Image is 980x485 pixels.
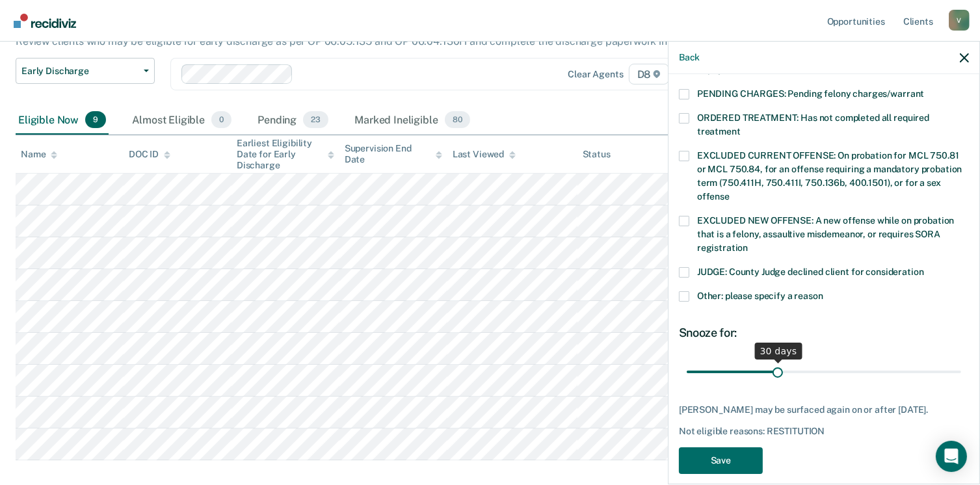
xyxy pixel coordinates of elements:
[303,111,328,128] span: 23
[697,112,929,137] span: ORDERED TREATMENT: Has not completed all required treatment
[16,106,109,135] div: Eligible Now
[697,150,962,202] span: EXCLUDED CURRENT OFFENSE: On probation for MCL 750.81 or MCL 750.84, for an offense requiring a m...
[129,106,234,135] div: Almost Eligible
[85,111,106,128] span: 9
[697,267,924,277] span: JUDGE: County Judge declined client for consideration
[679,447,763,474] button: Save
[629,64,670,85] span: D8
[697,88,924,99] span: PENDING CHARGES: Pending felony charges/warrant
[949,10,970,31] button: Profile dropdown button
[129,149,170,160] div: DOC ID
[453,149,516,160] div: Last Viewed
[583,149,611,160] div: Status
[352,106,472,135] div: Marked Ineligible
[936,441,967,472] div: Open Intercom Messenger
[237,138,334,170] div: Earliest Eligibility Date for Early Discharge
[345,143,442,165] div: Supervision End Date
[755,343,802,360] div: 30 days
[697,215,954,253] span: EXCLUDED NEW OFFENSE: A new offense while on probation that is a felony, assaultive misdemeanor, ...
[14,14,76,28] img: Recidiviz
[697,291,823,301] span: Other: please specify a reason
[679,52,700,63] button: Back
[255,106,331,135] div: Pending
[679,404,969,415] div: [PERSON_NAME] may be surfaced again on or after [DATE].
[949,10,970,31] div: V
[679,326,969,340] div: Snooze for:
[21,149,57,160] div: Name
[21,66,139,77] span: Early Discharge
[679,426,969,437] div: Not eligible reasons: RESTITUTION
[445,111,470,128] span: 80
[568,69,623,80] div: Clear agents
[211,111,232,128] span: 0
